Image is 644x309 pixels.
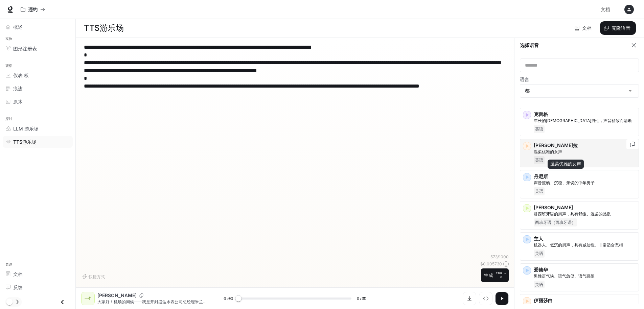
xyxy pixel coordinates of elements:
[534,173,636,180] p: 丹尼斯
[548,160,584,169] div: 温柔优雅的女声
[520,77,529,82] p: 语言
[496,271,506,275] p: CTRL +
[534,149,636,155] p: 温柔优雅的女声
[573,21,595,35] a: 文档
[97,292,137,299] p: [PERSON_NAME]
[83,293,93,304] div: 一个
[612,24,630,32] font: 克隆语音
[357,295,366,302] span: 0:35
[534,218,577,227] span: 西班牙语（西班牙语）
[534,204,636,211] p: [PERSON_NAME]
[3,96,73,108] a: 原木
[13,138,37,145] span: TTS游乐场
[13,45,37,52] span: 图形注册表
[137,293,146,298] button: 复制语音 ID
[534,125,545,133] span: 英语
[500,276,502,279] font: ⏎
[520,85,639,97] div: 都
[13,98,23,105] span: 原木
[534,281,545,289] span: 英语
[97,299,207,305] p: 大家好！机场的问候——我是开封盛达水表公司总经理米兰达。 我们的团队已经在前往[GEOGRAPHIC_DATA]的路上了！致我们所有的代理商、水务公司和水处理合作伙伴：我们不仅带来了高质量的水表...
[601,5,610,14] span: 文档
[490,254,509,260] p: / 1000
[534,118,636,124] p: 年长的英国男性，声音精致而清晰
[3,69,73,81] a: 仪表 板
[629,142,636,147] button: 复制语音 ID
[463,292,476,305] button: 下载音频
[3,281,73,293] a: 反馈
[13,23,23,30] span: 概述
[534,211,636,217] p: 讲西班牙语的男声，具有舒缓、温柔的品质
[598,3,620,16] a: 文档
[28,7,38,13] p: 违约
[481,268,509,282] button: 生成CTRL +⏎
[534,235,636,242] p: 主人
[3,268,73,280] a: 文档
[3,123,73,135] a: LLM 游乐场
[13,85,23,92] span: 痕迹
[13,125,39,132] span: LLM 游乐场
[484,271,493,280] font: 生成
[18,3,48,16] button: 所有工作区
[534,156,545,164] span: 英语
[582,24,592,32] font: 文档
[534,249,545,258] span: 英语
[13,284,23,291] span: 反馈
[600,21,636,35] button: 克隆语音
[3,136,73,148] a: TTS游乐场
[534,187,545,195] span: 英语
[534,297,636,304] p: 伊丽莎白
[81,271,108,282] button: 快捷方式
[224,295,233,302] span: 0:00
[490,254,498,259] font: 573
[84,21,123,35] h1: TTS游乐场
[13,72,29,79] span: 仪表 板
[89,273,105,280] font: 快捷方式
[534,180,636,186] p: 声音流畅、沉稳、亲切的中年男子
[483,261,502,266] font: 0.005730
[3,82,73,94] a: 痕迹
[534,266,636,273] p: 爱德华
[480,261,502,267] p: $
[534,273,636,279] p: 男性语气快、语气急促、语气强硬
[55,295,70,309] button: 关闭抽屉
[479,292,492,305] button: 检查
[3,21,73,33] a: 概述
[534,111,636,118] p: 克雷格
[534,242,636,248] p: 机器人、低沉的男声，具有威胁性。非常适合恶棍
[534,142,636,149] p: [PERSON_NAME]拉
[3,43,73,54] a: 图形注册表
[13,270,23,278] span: 文档
[6,298,13,305] span: 深色模式切换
